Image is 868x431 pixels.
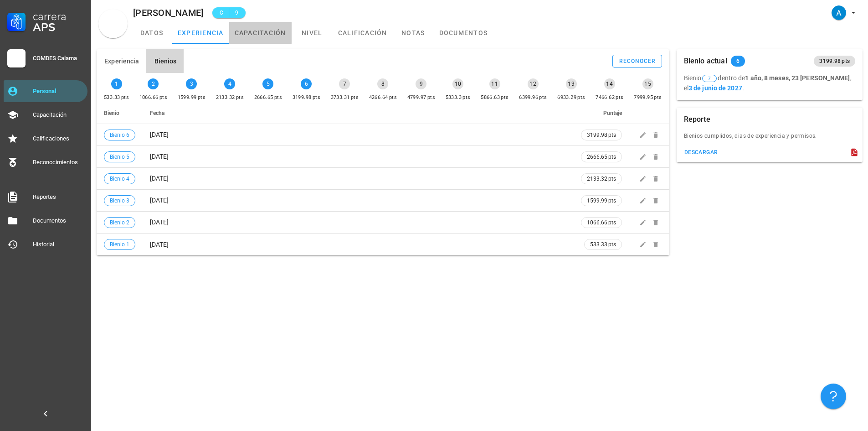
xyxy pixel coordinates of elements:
div: 2666.65 pts [254,93,282,102]
a: calificación [333,22,393,44]
button: Experiencia [97,49,146,73]
span: [DATE] [150,218,169,226]
a: Calificaciones [4,128,87,150]
div: 7 [339,78,350,89]
div: Historial [33,241,84,248]
div: 11 [489,78,500,89]
div: descargar [684,149,718,156]
button: Bienios [146,49,184,73]
span: Bienio 4 [110,174,129,184]
button: reconocer [612,55,662,68]
th: Fecha [143,102,574,124]
a: Reconocimientos [4,151,87,173]
span: Fecha [150,110,164,116]
div: avatar [832,5,846,20]
span: 6 [736,56,740,67]
span: 3199.98 pts [819,56,850,67]
div: Reconocimientos [33,159,84,166]
div: 4 [224,78,235,89]
span: 1066.66 pts [587,218,616,227]
a: documentos [434,22,493,44]
span: [DATE] [150,175,169,182]
span: [DATE] [150,153,169,160]
div: avatar [98,9,128,38]
div: Carrera [33,11,84,22]
div: 533.33 pts [104,93,129,102]
div: 5333.3 pts [446,93,471,102]
span: 3199.98 pts [587,130,616,140]
span: Bienio [104,110,119,116]
div: Personal [33,88,84,95]
div: 6 [301,78,312,89]
div: 1 [111,78,122,89]
span: Bienio dentro de , [684,74,852,82]
div: Bienios cumplidos, dias de experiencia y permisos. [677,131,863,146]
span: 1599.99 pts [587,196,616,205]
div: Calificaciones [33,135,84,142]
a: datos [131,22,172,44]
a: Documentos [4,210,87,232]
span: C [218,8,225,17]
span: Puntaje [603,110,622,116]
th: Bienio [97,102,143,124]
span: Bienio 1 [110,239,129,249]
div: 1599.99 pts [178,93,205,102]
span: [DATE] [150,131,169,138]
div: 14 [604,78,615,89]
span: Bienio 6 [110,130,129,140]
a: Personal [4,80,87,102]
a: experiencia [172,22,229,44]
span: Bienio 5 [110,152,129,162]
span: 2133.32 pts [587,174,616,183]
div: 3733.31 pts [331,93,359,102]
span: 9 [233,8,240,17]
div: reconocer [619,58,656,64]
div: 5866.63 pts [481,93,508,102]
a: Historial [4,234,87,255]
a: Reportes [4,186,87,208]
div: 2 [148,78,159,89]
span: [DATE] [150,241,169,248]
a: capacitación [229,22,292,44]
div: Documentos [33,217,84,224]
div: 6933.29 pts [557,93,585,102]
div: 4799.97 pts [407,93,435,102]
span: 2666.65 pts [587,152,616,161]
span: 533.33 pts [590,240,616,249]
div: Capacitación [33,111,84,119]
div: 15 [642,78,653,89]
div: 4266.64 pts [369,93,397,102]
div: 8 [377,78,388,89]
div: 6399.96 pts [519,93,547,102]
div: 3199.98 pts [293,93,320,102]
a: notas [393,22,434,44]
span: [DATE] [150,197,169,204]
a: Capacitación [4,104,87,126]
div: 1066.66 pts [139,93,167,102]
div: Reporte [684,108,710,131]
div: 3 [186,78,197,89]
b: 1 año, 8 meses, 23 [PERSON_NAME] [745,74,850,82]
div: Reportes [33,193,84,201]
div: [PERSON_NAME] [133,8,203,18]
a: nivel [292,22,333,44]
span: Bienio 3 [110,196,129,206]
div: APS [33,22,84,33]
div: 10 [452,78,463,89]
div: 5 [262,78,273,89]
button: descargar [680,146,722,159]
span: el . [684,84,744,92]
b: 3 de junio de 2027 [688,84,742,92]
div: 12 [528,78,539,89]
th: Puntaje [574,102,629,124]
span: Experiencia [104,57,139,65]
div: 7466.62 pts [596,93,623,102]
div: 2133.32 pts [216,93,244,102]
div: 13 [566,78,577,89]
div: Bienio actual [684,49,727,73]
div: COMDES Calama [33,55,84,62]
span: Bienio 2 [110,218,129,228]
div: 7999.95 pts [634,93,662,102]
div: 9 [416,78,426,89]
span: 7 [708,75,711,82]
